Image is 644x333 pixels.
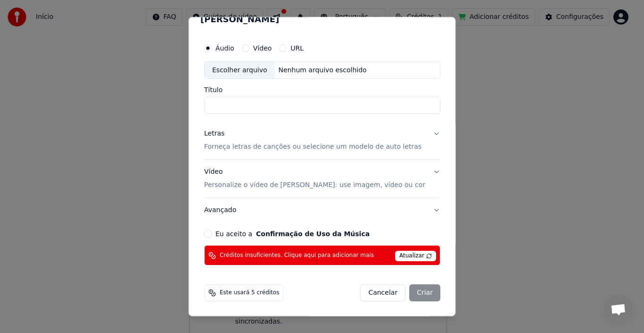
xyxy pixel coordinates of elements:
[360,284,405,301] button: Cancelar
[220,252,374,259] span: Créditos insuficientes. Clique aqui para adicionar mais
[395,251,436,261] span: Atualizar
[204,142,421,152] p: Forneça letras de canções ou selecione um modelo de auto letras
[204,86,440,93] label: Título
[204,129,224,138] div: Letras
[204,121,440,159] button: LetrasForneça letras de canções ou selecione um modelo de auto letras
[253,44,272,51] label: Vídeo
[204,160,440,197] button: VídeoPersonalize o vídeo de [PERSON_NAME]: use imagem, vídeo ou cor
[256,231,370,237] button: Eu aceito a
[220,289,279,297] span: Este usará 5 créditos
[205,61,275,78] div: Escolher arquivo
[274,65,370,75] div: Nenhum arquivo escolhido
[290,44,304,51] label: URL
[204,180,425,190] p: Personalize o vídeo de [PERSON_NAME]: use imagem, vídeo ou cor
[215,231,370,237] label: Eu aceito a
[204,198,440,222] button: Avançado
[215,44,234,51] label: Áudio
[204,167,425,190] div: Vídeo
[200,15,444,23] h2: [PERSON_NAME]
